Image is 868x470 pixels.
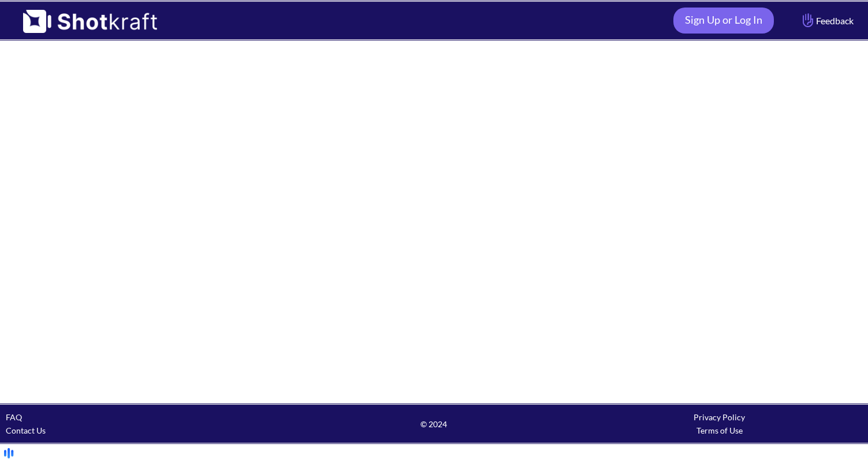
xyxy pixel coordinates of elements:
[6,412,22,422] a: FAQ
[6,425,46,435] a: Contact Us
[291,417,576,431] span: © 2024
[800,14,854,27] span: Feedback
[673,8,774,34] a: Sign Up or Log In
[577,410,862,424] div: Privacy Policy
[577,424,862,437] div: Terms of Use
[800,10,816,30] img: Hand Icon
